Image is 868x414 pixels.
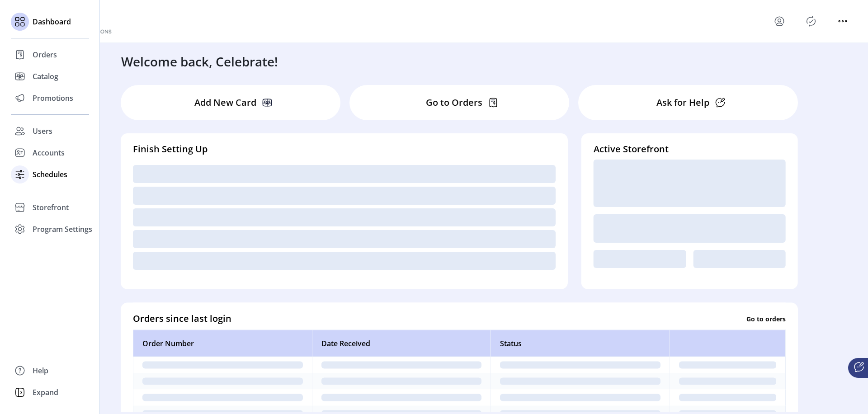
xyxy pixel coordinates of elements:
th: Date Received [312,330,491,357]
button: menu [772,14,787,28]
button: menu [835,14,850,28]
button: Publisher Panel [804,14,818,28]
h4: Finish Setting Up [133,142,556,156]
th: Status [491,330,670,357]
span: Schedules [33,169,67,180]
p: Ask for Help [656,96,709,109]
p: Go to Orders [426,96,482,109]
span: Catalog [33,71,58,82]
th: Order Number [133,330,312,357]
h3: Welcome back, Celebrate! [121,52,278,71]
h4: Active Storefront [594,142,786,156]
span: Expand [33,387,58,398]
span: Promotions [33,93,73,103]
span: Users [33,126,52,136]
span: Storefront [33,202,69,213]
span: Help [33,365,48,376]
span: Orders [33,49,57,60]
p: Add New Card [194,96,256,109]
p: Go to orders [746,314,786,323]
span: Accounts [33,147,65,158]
span: Dashboard [33,16,71,27]
span: Program Settings [33,224,92,235]
h4: Orders since last login [133,312,231,325]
